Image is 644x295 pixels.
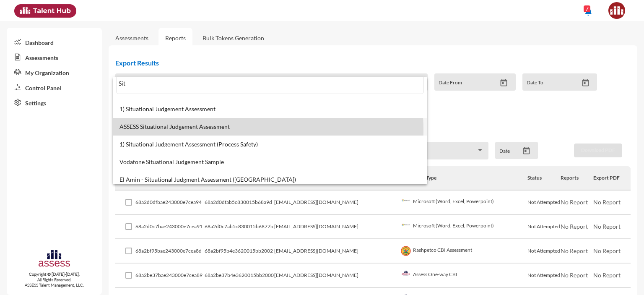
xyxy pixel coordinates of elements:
[119,141,421,148] span: 1) Situational Judgement Assessment (Process Safety)
[116,73,424,94] input: Search By Product Name
[119,159,421,165] span: Vodafone Situational Judgement Sample
[119,176,421,183] span: El Amin - Situational Judgment Assessment ([GEOGRAPHIC_DATA])
[119,123,421,130] span: ASSESS Situational Judgement Assessment
[119,106,421,112] span: 1) Situational Judgement Assessment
